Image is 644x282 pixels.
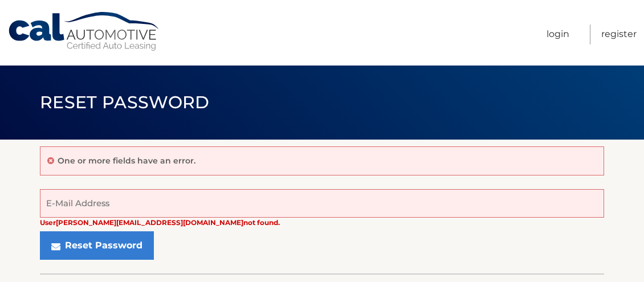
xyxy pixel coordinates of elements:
[58,156,195,166] p: One or more fields have an error.
[40,189,604,218] input: E-Mail Address
[601,24,637,44] a: Register
[7,11,161,52] a: Cal Automotive
[547,24,569,44] a: Login
[40,231,154,260] button: Reset Password
[40,92,209,113] span: Reset Password
[40,218,280,227] strong: User [PERSON_NAME][EMAIL_ADDRESS][DOMAIN_NAME] not found.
